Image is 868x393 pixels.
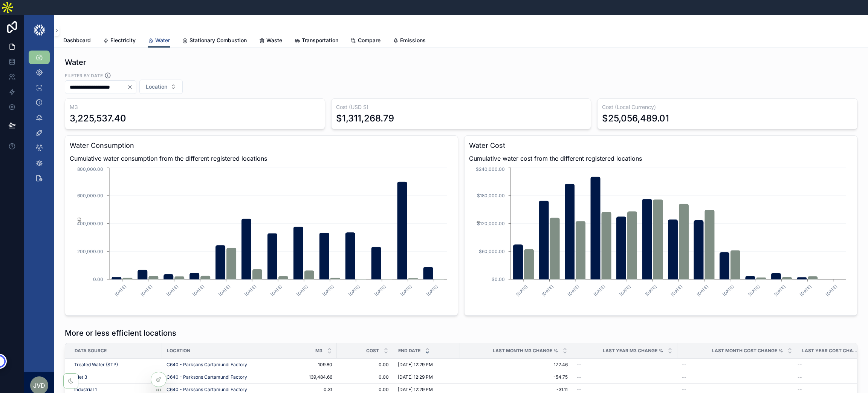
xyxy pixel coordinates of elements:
[682,362,686,368] span: --
[398,348,420,354] span: End Date
[140,284,153,297] text: [DATE]
[285,362,332,368] span: 109.80
[469,140,853,151] h3: Water Cost
[70,140,453,151] h3: Water Consumption
[398,387,433,393] span: [DATE] 12:29 PM
[139,80,183,94] button: Select Button
[577,387,581,393] span: --
[341,374,389,380] span: 0.00
[302,37,338,44] span: Transportation
[373,284,387,297] text: [DATE]
[393,34,426,49] a: Emissions
[341,362,389,368] span: 0.00
[567,284,580,297] text: [DATE]
[269,284,283,297] text: [DATE]
[341,387,389,393] span: 0.00
[74,362,118,368] span: Treated Water (STP)
[798,374,802,380] span: --
[70,103,320,111] h3: M3
[603,348,663,354] span: Last Year m3 Change %
[366,348,379,354] span: Cost
[398,362,433,368] span: [DATE] 12:29 PM
[114,284,127,297] text: [DATE]
[24,45,54,195] div: scrollable content
[167,362,247,368] a: C640 - Parksons Cartamundi Factory
[294,34,338,49] a: Transportation
[167,387,247,393] a: C640 - Parksons Cartamundi Factory
[192,284,205,297] text: [DATE]
[798,362,802,368] span: --
[477,221,505,226] tspan: $120,000.00
[682,387,686,393] span: --
[799,284,813,297] text: [DATE]
[425,284,439,297] text: [DATE]
[77,249,103,254] tspan: 200,000.00
[259,34,282,49] a: Waste
[644,284,658,297] text: [DATE]
[70,154,453,163] span: Cumulative water consumption from the different registered locations
[243,284,257,297] text: [DATE]
[465,362,568,368] span: 172.46
[358,37,381,44] span: Compare
[469,154,853,163] span: Cumulative water cost from the different registered locations
[593,284,606,297] text: [DATE]
[696,284,709,297] text: [DATE]
[110,37,136,44] span: Electricity
[166,284,179,297] text: [DATE]
[477,193,505,198] tspan: $180,000.00
[336,112,394,124] div: $1,311,268.79
[77,166,103,172] tspan: 800,000.00
[70,112,126,124] div: 3,225,537.40
[721,284,735,297] text: [DATE]
[682,374,686,380] span: --
[336,103,587,111] h3: Cost (USD $)
[182,34,247,49] a: Stationary Combustion
[469,166,853,311] div: chart
[315,348,322,354] span: m3
[146,83,167,91] span: Location
[77,221,103,226] tspan: 400,000.00
[747,284,761,297] text: [DATE]
[74,374,87,380] a: Inlet 3
[479,249,505,254] tspan: $60,000.00
[350,34,381,49] a: Compare
[798,387,802,393] span: --
[347,284,361,297] text: [DATE]
[492,276,505,282] tspan: $0.00
[493,348,558,354] span: Last Month m3 Change %
[103,34,136,49] a: Electricity
[399,284,413,297] text: [DATE]
[77,193,103,198] tspan: 600,000.00
[670,284,683,297] text: [DATE]
[602,112,669,124] div: $25,056,489.01
[285,374,332,380] span: 139,484.66
[476,221,481,224] tspan: $
[189,37,247,44] span: Stationary Combustion
[65,57,86,68] h1: Water
[618,284,632,297] text: [DATE]
[465,374,568,380] span: -54.75
[476,166,505,172] tspan: $240,000.00
[148,34,170,48] a: Water
[398,374,433,380] span: [DATE] 12:29 PM
[167,374,247,380] a: C640 - Parksons Cartamundi Factory
[285,387,332,393] span: 0.31
[541,284,555,297] text: [DATE]
[400,37,426,44] span: Emissions
[93,276,103,282] tspan: 0.00
[577,362,581,368] span: --
[218,284,231,297] text: [DATE]
[63,37,91,44] span: Dashboard
[74,387,97,393] a: Industrial 1
[155,37,170,44] span: Water
[167,348,190,354] span: Location
[266,37,282,44] span: Waste
[33,24,46,36] img: App logo
[515,284,529,297] text: [DATE]
[70,166,453,311] div: chart
[65,328,176,338] h1: More or less efficient locations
